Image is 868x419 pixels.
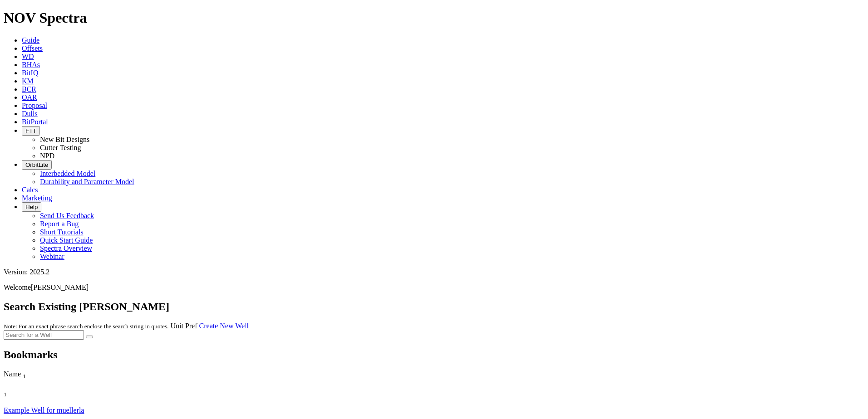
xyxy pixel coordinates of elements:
a: Send Us Feedback [40,212,94,219]
h1: NOV Spectra [4,10,864,26]
a: Interbedded Model [40,170,95,177]
sub: 1 [4,391,7,398]
sub: 1 [23,373,26,380]
h2: Bookmarks [4,349,864,361]
div: Sort None [4,370,804,388]
div: Sort None [4,388,49,398]
a: Durability and Parameter Model [40,178,134,185]
a: Create New Well [199,322,249,330]
a: BitPortal [22,118,48,126]
span: [PERSON_NAME] [31,283,89,291]
a: NPD [40,152,54,160]
input: Search for a Well [4,330,84,340]
a: Marketing [22,194,52,202]
span: Sort None [23,370,26,378]
p: Welcome [4,283,864,292]
a: Webinar [40,253,64,260]
h2: Search Existing [PERSON_NAME] [4,301,864,313]
a: Report a Bug [40,220,79,228]
a: Short Tutorials [40,228,84,236]
a: Spectra Overview [40,244,92,252]
a: BHAs [22,61,40,68]
span: FTT [25,127,36,134]
small: Note: For an exact phrase search enclose the search string in quotes. [4,323,168,330]
a: New Bit Designs [40,136,89,143]
a: Example Well for muellerla [4,406,84,414]
div: Sort None [4,388,49,406]
span: Name [4,370,21,378]
a: OAR [22,93,37,101]
div: Column Menu [4,380,804,388]
button: Help [22,202,41,212]
button: FTT [22,126,40,136]
a: Quick Start Guide [40,236,93,244]
a: Offsets [22,44,43,52]
div: Version: 2025.2 [4,268,864,276]
span: Help [25,204,38,210]
a: Guide [22,36,39,44]
a: BitIQ [22,69,38,77]
a: WD [22,53,34,60]
a: BCR [22,85,36,93]
a: Dulls [22,110,38,117]
div: Name Sort None [4,370,804,380]
div: Column Menu [4,398,49,406]
a: Unit Pref [170,322,197,330]
a: Cutter Testing [40,144,81,151]
span: Sort None [4,388,7,396]
span: OrbitLite [25,161,48,168]
button: OrbitLite [22,160,52,170]
a: Proposal [22,102,47,109]
a: KM [22,77,34,85]
a: Calcs [22,186,38,194]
